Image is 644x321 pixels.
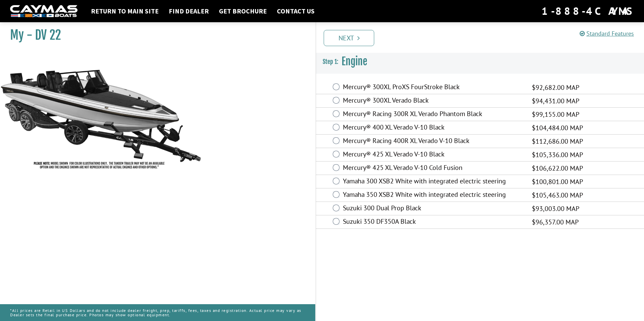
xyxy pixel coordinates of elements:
ul: Pagination [322,29,644,46]
a: Next [324,30,374,46]
span: $112,686.00 MAP [532,136,583,146]
label: Mercury® 425 XL Verado V-10 Black [343,150,523,160]
label: Mercury® Racing 300R XL Verado Phantom Black [343,110,523,119]
span: $93,003.00 MAP [532,204,579,214]
span: $96,357.00 MAP [532,217,579,227]
a: Standard Features [580,30,634,37]
h1: My - DV 22 [10,28,298,43]
p: *All prices are Retail in US Dollars and do not include dealer freight, prep, tariffs, fees, taxe... [10,305,305,320]
a: Contact Us [273,7,318,15]
img: white-logo-c9c8dbefe5ff5ceceb0f0178aa75bf4bb51f6bca0971e226c86eb53dfe498488.png [10,5,77,17]
span: $92,682.00 MAP [532,82,579,93]
span: $100,801.00 MAP [532,177,583,187]
a: Get Brochure [216,7,270,15]
div: 1-888-4CAYMAS [542,4,634,19]
label: Suzuki 350 DF350A Black [343,217,523,227]
span: $106,622.00 MAP [532,163,583,173]
label: Mercury® 300XL ProXS FourStroke Black [343,83,523,93]
label: Yamaha 350 XSB2 White with integrated electric steering [343,190,523,200]
label: Suzuki 300 Dual Prop Black [343,204,523,214]
label: Mercury® 400 XL Verado V-10 Black [343,123,523,133]
label: Mercury® 300XL Verado Black [343,96,523,106]
label: Mercury® Racing 400R XL Verado V-10 Black [343,137,523,146]
a: Return to main site [88,7,162,15]
span: $105,463.00 MAP [532,190,583,200]
h3: Engine [316,49,644,74]
label: Mercury® 425 XL Verado V-10 Cold Fusion [343,164,523,173]
span: $105,336.00 MAP [532,150,583,160]
span: $94,431.00 MAP [532,96,579,106]
label: Yamaha 300 XSB2 White with integrated electric steering [343,177,523,187]
span: $99,155.00 MAP [532,109,579,119]
span: $104,484.00 MAP [532,123,583,133]
a: Find Dealer [165,7,212,15]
